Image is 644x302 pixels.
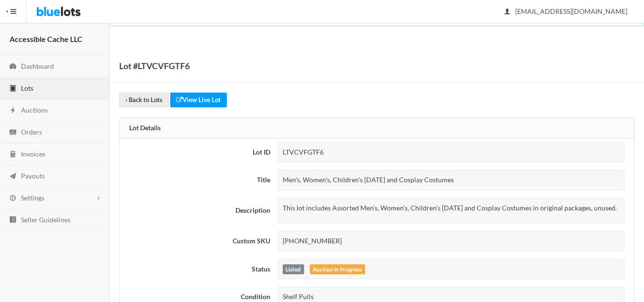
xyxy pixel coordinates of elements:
[278,231,624,251] div: [PHONE_NUMBER]
[310,264,365,275] span: Auction in Progress
[8,150,18,159] ion-icon: calculator
[8,62,18,72] ion-icon: speedometer
[21,216,71,224] span: Seller Guidelines
[505,7,627,15] span: [EMAIL_ADDRESS][DOMAIN_NAME]
[8,128,18,137] ion-icon: cash
[21,128,42,136] span: Orders
[21,194,44,202] span: Settings
[120,255,274,283] th: Status
[10,34,82,43] strong: Accessible Cache LLC
[278,170,624,190] div: Men's, Women's, Children's [DATE] and Cosplay Costumes
[283,264,304,275] label: Listed
[120,138,274,167] th: Lot ID
[8,194,18,203] ion-icon: cog
[283,203,620,214] p: This lot includes Assorted Men's, Women's, Children's [DATE] and Cosplay Costumes in original pac...
[170,93,227,107] a: View Live Lot
[21,106,48,114] span: Auctions
[120,118,634,138] div: Lot Details
[21,150,45,158] span: Invoices
[120,194,274,227] th: Description
[502,8,512,17] ion-icon: person
[8,216,18,225] ion-icon: list box
[119,93,169,107] a: ‹ Back to Lots
[21,84,33,92] span: Lots
[119,59,190,73] h1: Lot #LTVCVFGTF6
[120,227,274,255] th: Custom SKU
[278,142,624,163] div: LTVCVFGTF6
[21,62,54,70] span: Dashboard
[120,166,274,194] th: Title
[8,106,18,115] ion-icon: flash
[21,172,45,180] span: Payouts
[8,84,18,94] ion-icon: clipboard
[8,172,18,181] ion-icon: paper plane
